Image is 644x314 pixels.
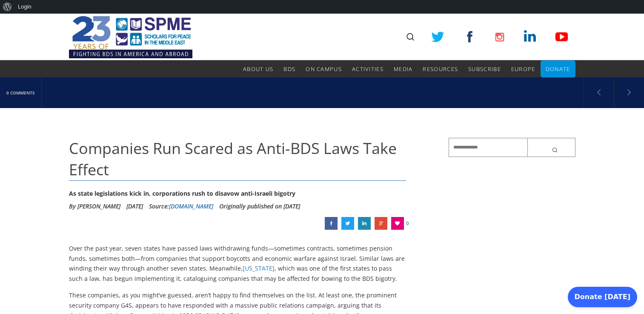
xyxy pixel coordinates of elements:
a: Companies Run Scared as Anti-BDS Laws Take Effect [325,217,338,230]
a: [US_STATE] [243,264,275,272]
span: 0 [406,217,409,230]
span: Media [394,65,413,73]
li: [DATE] [126,200,143,213]
a: On Campus [306,60,342,77]
a: Companies Run Scared as Anti-BDS Laws Take Effect [358,217,371,230]
span: Companies Run Scared as Anti-BDS Laws Take Effect [69,138,397,180]
img: SPME [69,14,192,60]
a: Companies Run Scared as Anti-BDS Laws Take Effect [341,217,354,230]
a: Media [394,60,413,77]
div: Source: [149,200,213,213]
span: BDS [283,65,295,73]
a: BDS [283,60,295,77]
a: Activities [352,60,384,77]
span: About Us [243,65,273,73]
span: Subscribe [468,65,501,73]
li: Originally published on [DATE] [219,200,300,213]
a: Resources [423,60,458,77]
li: By [PERSON_NAME] [69,200,120,213]
p: Over the past year, seven states have passed laws withdrawing funds—sometimes contracts, sometime... [69,243,406,284]
a: About Us [243,60,273,77]
span: Europe [511,65,535,73]
span: Donate [546,65,570,73]
span: Activities [352,65,384,73]
a: Europe [511,60,535,77]
a: Companies Run Scared as Anti-BDS Laws Take Effect [375,217,387,230]
a: Donate [546,60,570,77]
span: Resources [423,65,458,73]
a: [DOMAIN_NAME] [169,202,213,210]
span: On Campus [306,65,342,73]
div: As state legislations kick in, corporations rush to disavow anti-Israeli bigotry [69,187,406,200]
a: Subscribe [468,60,501,77]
